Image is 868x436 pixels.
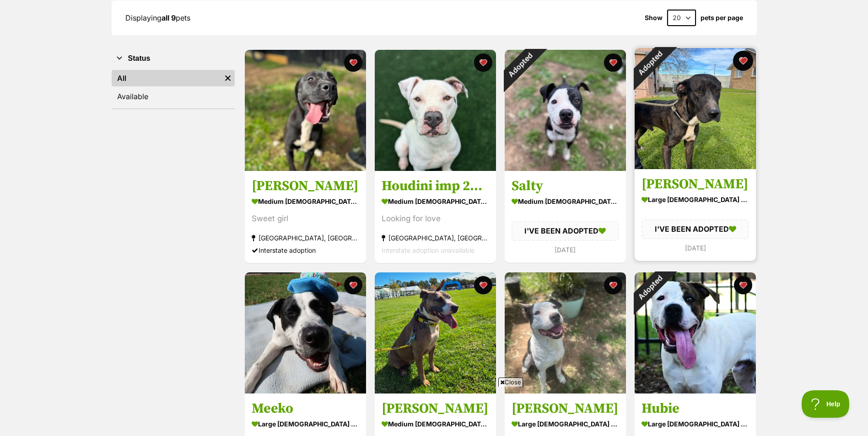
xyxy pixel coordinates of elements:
[375,272,496,393] img: Miley
[505,50,626,171] img: Salty
[112,53,235,64] button: Status
[474,53,492,72] button: favourite
[635,272,756,393] img: Hubie
[512,195,619,208] div: medium [DEMOGRAPHIC_DATA] Dog
[112,70,221,86] a: All
[512,178,619,195] h3: Salty
[734,276,752,294] button: favourite
[125,13,190,22] span: Displaying pets
[512,222,619,241] div: I'VE BEEN ADOPTED
[212,390,656,431] iframe: Advertisement
[635,386,756,395] a: Adopted
[622,261,677,315] div: Adopted
[162,13,176,22] strong: all 9
[245,272,366,393] img: Meeko
[505,272,626,393] img: Ken
[642,417,749,431] div: large [DEMOGRAPHIC_DATA] Dog
[382,178,489,195] h3: Houdini imp 2842
[642,176,749,193] h3: [PERSON_NAME]
[221,70,235,86] a: Remove filter
[344,276,362,294] button: favourite
[642,242,749,254] div: [DATE]
[645,14,663,21] span: Show
[492,38,547,92] div: Adopted
[382,213,489,225] div: Looking for love
[635,48,756,169] img: Brock
[112,68,235,108] div: Status
[505,164,626,173] a: Adopted
[252,245,359,257] div: Interstate adoption
[382,247,474,255] span: Interstate adoption unavailable
[375,50,496,171] img: Houdini imp 2842
[382,195,489,208] div: medium [DEMOGRAPHIC_DATA] Dog
[498,378,523,387] span: Close
[642,193,749,207] div: large [DEMOGRAPHIC_DATA] Dog
[635,169,756,261] a: [PERSON_NAME] large [DEMOGRAPHIC_DATA] Dog I'VE BEEN ADOPTED [DATE] favourite
[604,276,622,294] button: favourite
[642,220,749,239] div: I'VE BEEN ADOPTED
[245,50,366,171] img: Tammy
[642,400,749,417] h3: Hubie
[252,213,359,225] div: Sweet girl
[382,232,489,245] div: [GEOGRAPHIC_DATA], [GEOGRAPHIC_DATA]
[252,178,359,195] h3: [PERSON_NAME]
[474,276,492,294] button: favourite
[245,171,366,264] a: [PERSON_NAME] medium [DEMOGRAPHIC_DATA] Dog Sweet girl [GEOGRAPHIC_DATA], [GEOGRAPHIC_DATA] Inter...
[252,232,359,245] div: [GEOGRAPHIC_DATA], [GEOGRAPHIC_DATA]
[112,88,235,105] a: Available
[604,53,622,72] button: favourite
[622,36,677,90] div: Adopted
[802,390,850,418] iframe: Help Scout Beacon - Open
[375,171,496,264] a: Houdini imp 2842 medium [DEMOGRAPHIC_DATA] Dog Looking for love [GEOGRAPHIC_DATA], [GEOGRAPHIC_DA...
[701,14,743,21] label: pets per page
[635,162,756,171] a: Adopted
[252,195,359,208] div: medium [DEMOGRAPHIC_DATA] Dog
[505,171,626,263] a: Salty medium [DEMOGRAPHIC_DATA] Dog I'VE BEEN ADOPTED [DATE] favourite
[733,51,753,71] button: favourite
[512,244,619,256] div: [DATE]
[344,53,362,72] button: favourite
